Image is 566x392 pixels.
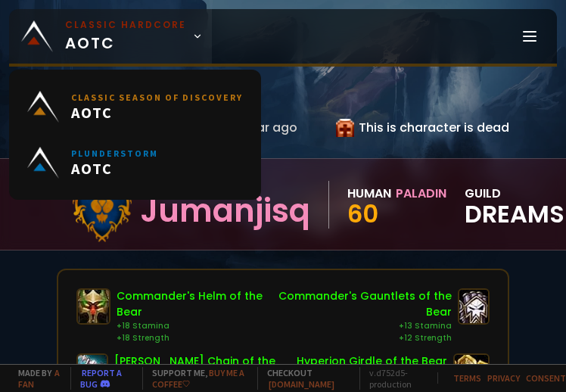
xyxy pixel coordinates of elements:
[117,320,279,332] div: +18 Stamina
[18,135,252,191] a: PlunderstormAOTC
[18,367,60,390] a: a fan
[347,184,391,203] div: Human
[9,9,212,64] a: Classic HardcoreAOTC
[117,288,279,320] div: Commander's Helm of the Bear
[80,367,122,390] a: Report a bug
[71,159,158,178] span: AOTC
[152,367,244,390] a: Buy me a coffee
[18,79,252,135] a: Classic Season of DiscoveryAOTC
[453,372,481,384] a: Terms
[117,332,279,344] div: +18 Strength
[140,200,310,222] div: Jumanjisq
[65,18,186,32] small: Classic Hardcore
[65,18,186,54] span: AOTC
[71,148,158,159] small: Plunderstorm
[297,353,447,369] div: Hyperion Girdle of the Bear
[71,92,243,103] small: Classic Season of Discovery
[142,367,248,390] span: Support me,
[278,332,452,344] div: +12 Strength
[9,367,61,390] span: Made by
[269,378,334,390] a: [DOMAIN_NAME]
[456,288,492,325] img: item-10380
[257,367,350,390] span: Checkout
[336,118,509,137] div: This is character is dead
[526,372,566,384] a: Consent
[396,184,446,203] div: Paladin
[359,367,428,390] span: v. d752d5 - production
[75,288,111,325] img: item-10379
[114,353,279,385] div: [PERSON_NAME] Chain of the Tiger
[278,288,452,320] div: Commander's Gauntlets of the Bear
[278,320,452,332] div: +13 Stamina
[71,103,243,122] span: AOTC
[231,118,297,137] span: a year ago
[347,197,378,231] span: 60
[487,372,520,384] a: Privacy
